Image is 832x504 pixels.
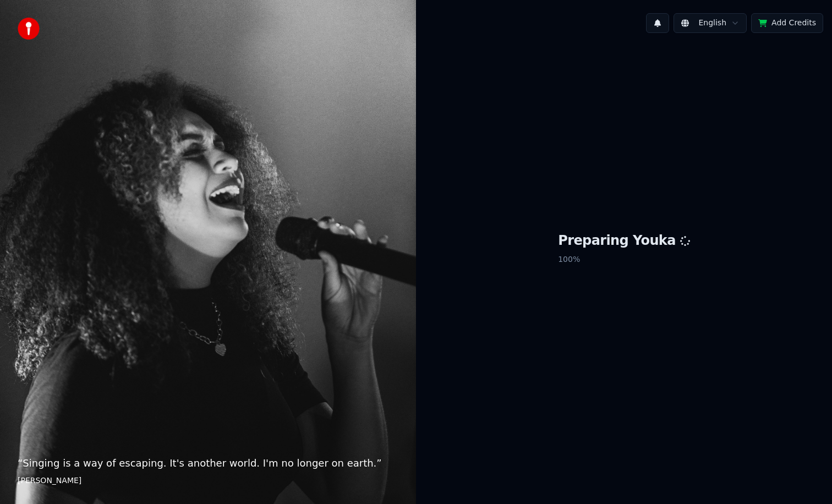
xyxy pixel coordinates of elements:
[558,250,690,270] p: 100 %
[18,18,40,40] img: youka
[558,232,690,250] h1: Preparing Youka
[18,456,398,471] p: “ Singing is a way of escaping. It's another world. I'm no longer on earth. ”
[18,475,398,486] footer: [PERSON_NAME]
[751,13,823,33] button: Add Credits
